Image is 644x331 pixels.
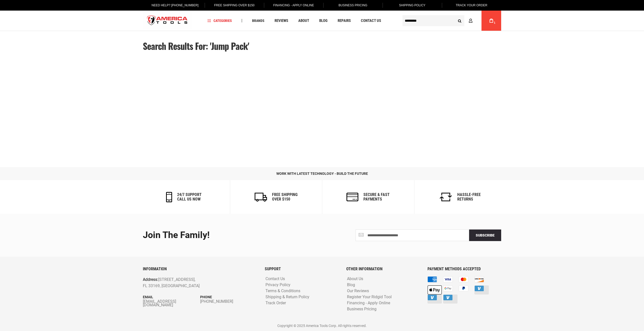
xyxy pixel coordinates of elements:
h6: 24/7 support call us now [177,192,202,201]
span: Categories [208,19,232,22]
p: Copyright © 2025 America Tools Corp. All rights reserved. [143,323,501,328]
a: Brands [250,17,267,24]
a: Reviews [272,17,290,24]
a: Privacy Policy [264,283,292,287]
button: Search [455,16,464,25]
a: 1 [487,11,496,31]
a: Blog [346,283,356,287]
h6: Free Shipping Over $150 [272,192,298,201]
a: [PHONE_NUMBER] [200,300,257,303]
a: Categories [205,17,234,24]
a: About [296,17,311,24]
a: Terms & Conditions [264,289,302,293]
a: Repairs [335,17,353,24]
a: Shipping & Return Policy [264,295,311,300]
span: About [298,19,309,23]
a: Track Order [264,301,287,306]
a: Contact Us [359,17,383,24]
span: Subscribe [476,233,495,237]
a: store logo [143,11,192,30]
a: Business Pricing [346,307,378,312]
button: Subscribe [469,229,501,241]
p: Email [143,294,200,300]
a: Contact Us [264,277,286,281]
span: Shipping Policy [399,4,425,7]
h6: SUPPORT [265,267,338,271]
h6: secure & fast payments [363,192,390,201]
a: Register Your Ridgid Tool [346,295,393,300]
h6: Hassle-Free Returns [457,192,481,201]
p: [STREET_ADDRESS], FL 33169, [GEOGRAPHIC_DATA] [143,276,234,289]
span: Address: [143,277,158,282]
a: [EMAIL_ADDRESS][DOMAIN_NAME] [143,300,200,307]
a: Blog [317,17,330,24]
span: Repairs [338,19,351,23]
a: About Us [346,277,364,281]
p: Phone [200,294,257,300]
h6: INFORMATION [143,267,257,271]
h6: OTHER INFORMATION [346,267,420,271]
span: Reviews [275,19,288,23]
div: Join the Family! [143,230,318,240]
span: Brands [252,19,264,22]
a: Financing - Apply Online [346,301,391,306]
h6: PAYMENT METHODS ACCEPTED [427,267,501,271]
a: Our Reviews [346,289,370,293]
span: Blog [319,19,328,23]
span: 1 [494,21,495,24]
span: Contact Us [361,19,381,23]
img: America Tools [143,11,192,30]
span: Search results for: 'jump pack' [143,39,249,52]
